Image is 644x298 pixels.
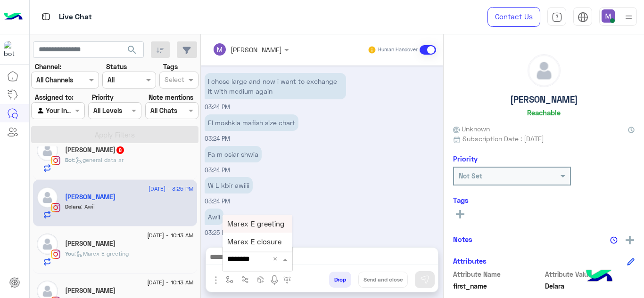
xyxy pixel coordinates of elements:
[65,203,81,210] span: Delara
[65,193,116,201] h5: Delara Abokhatwa
[487,7,540,27] a: Contact Us
[527,108,561,117] h6: Reachable
[4,41,21,58] img: 317874714732967
[528,55,560,87] img: defaultAdmin.png
[626,236,634,244] img: add
[205,198,230,205] span: 03:24 PM
[610,236,618,244] img: notes
[205,104,230,111] span: 03:24 PM
[358,272,408,288] button: Send and close
[65,240,116,248] h5: Jana Sharaf
[106,62,127,72] label: Status
[238,272,253,287] button: Trigger scenario
[37,140,58,161] img: defaultAdmin.png
[462,134,544,144] span: Subscription Date : [DATE]
[420,275,429,284] img: send message
[74,156,124,163] span: : general data ar
[51,156,60,165] img: Instagram
[205,114,298,131] p: 24/8/2025, 3:24 PM
[65,156,74,163] span: Bot
[547,7,566,27] a: tab
[59,11,92,24] p: Live Chat
[272,254,281,265] span: Clear All
[453,235,472,243] h6: Notes
[121,41,144,62] button: search
[31,126,198,143] button: Apply Filters
[116,146,124,154] span: 8
[623,11,635,23] img: profile
[163,62,178,72] label: Tags
[578,12,588,23] img: tab
[35,92,74,102] label: Assigned to:
[453,281,543,291] span: first_name
[205,209,223,225] p: 24/8/2025, 3:25 PM
[205,135,230,142] span: 03:24 PM
[4,7,23,27] img: Logo
[269,274,280,286] img: send voice note
[92,92,114,102] label: Priority
[552,12,562,23] img: tab
[51,250,60,259] img: Instagram
[40,11,52,23] img: tab
[51,203,60,212] img: Instagram
[545,269,635,279] span: Attribute Value
[227,219,284,228] span: Marex E greeting
[583,260,616,293] img: hulul-logo.png
[453,154,478,163] h6: Priority
[35,62,61,72] label: Channel:
[37,234,58,255] img: defaultAdmin.png
[205,177,253,193] p: 24/8/2025, 3:24 PM
[65,146,125,154] h5: Maha Muhamed
[65,287,116,295] h5: Hana Sameh
[453,124,490,134] span: Unknown
[37,187,58,208] img: defaultAdmin.png
[81,203,95,210] span: Awii
[241,276,249,283] img: Trigger scenario
[453,269,543,279] span: Attribute Name
[226,276,233,283] img: select flow
[222,272,238,287] button: select flow
[227,238,281,246] span: Marex E closure
[149,92,193,102] label: Note mentions
[205,229,230,236] span: 03:25 PM
[510,94,578,105] h5: [PERSON_NAME]
[126,44,138,56] span: search
[223,215,292,251] ng-dropdown-panel: Options list
[149,185,193,193] span: [DATE] - 3:25 PM
[453,257,487,265] h6: Attributes
[65,250,74,257] span: You
[205,167,230,174] span: 03:24 PM
[205,146,262,162] p: 24/8/2025, 3:24 PM
[257,276,264,283] img: create order
[283,276,291,284] img: make a call
[378,46,418,54] small: Human Handover
[147,231,193,240] span: [DATE] - 10:13 AM
[163,74,184,87] div: Select
[210,274,222,286] img: send attachment
[453,196,635,204] h6: Tags
[602,9,615,23] img: userImage
[329,272,351,288] button: Drop
[74,250,129,257] span: : Marex E greeting
[147,278,193,287] span: [DATE] - 10:13 AM
[545,281,635,291] span: Delara
[205,73,346,99] p: 24/8/2025, 3:24 PM
[253,272,269,287] button: create order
